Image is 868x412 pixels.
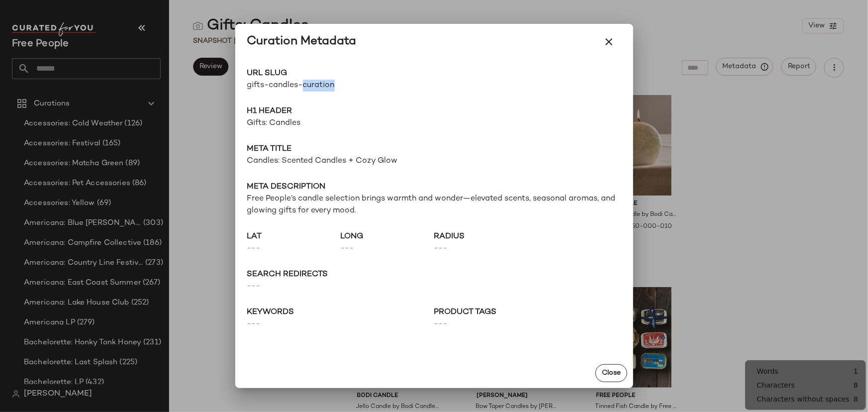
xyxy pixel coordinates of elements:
[341,243,434,255] span: ---
[434,307,621,318] span: Product Tags
[434,231,528,243] span: radius
[247,193,621,217] span: Free People’s candle selection brings warmth and wonder—elevated scents, seasonal aromas, and glo...
[434,318,621,330] span: ---
[247,117,621,129] span: Gifts: Candles
[247,307,434,318] span: keywords
[247,231,341,243] span: lat
[341,231,434,243] span: long
[247,318,434,330] span: ---
[247,155,621,167] span: Candles: Scented Candles + Cozy Glow
[595,364,627,382] button: Close
[247,80,434,92] span: gifts-candles-curation
[247,105,621,117] span: H1 Header
[247,269,621,281] span: search redirects
[247,68,434,80] span: URL Slug
[247,143,621,155] span: Meta title
[247,281,621,293] span: ---
[247,181,621,193] span: Meta description
[434,243,528,255] span: ---
[601,369,621,377] span: Close
[247,34,357,50] div: Curation Metadata
[247,243,341,255] span: ---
